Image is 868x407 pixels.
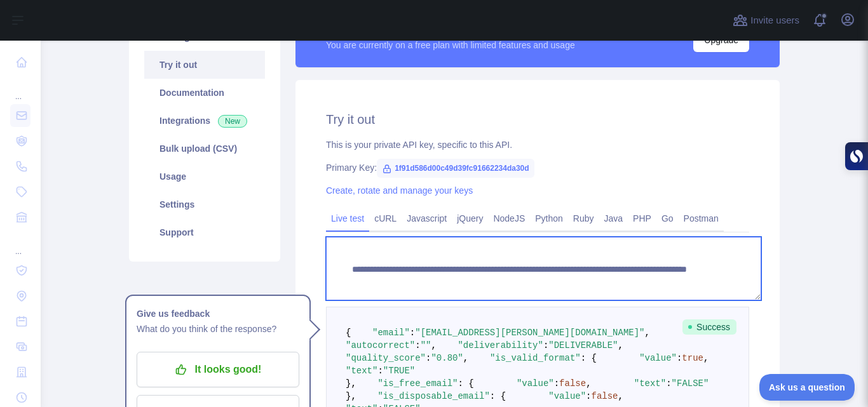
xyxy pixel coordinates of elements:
[377,391,489,401] span: "is_disposable_email"
[144,163,265,190] a: Usage
[759,374,855,401] iframe: Toggle Customer Support
[618,340,623,350] span: ,
[568,208,599,229] a: Ruby
[372,328,410,338] span: "email"
[369,208,402,229] a: cURL
[488,208,530,229] a: NodeJS
[530,208,568,229] a: Python
[377,378,458,389] span: "is_free_email"
[326,161,749,174] div: Primary Key:
[592,391,618,401] span: false
[656,208,679,229] a: Go
[346,378,356,389] span: },
[431,353,463,363] span: "0.80"
[402,208,452,229] a: Javascript
[618,391,623,401] span: ,
[137,306,299,321] h1: Give us feedback
[144,218,265,246] a: Support
[421,340,431,350] span: ""
[426,353,431,363] span: :
[137,321,299,337] p: What do you think of the response?
[599,208,628,229] a: Java
[326,138,749,151] div: This is your private API key, specific to this API.
[458,378,473,389] span: : {
[144,51,265,79] a: Try it out
[415,328,644,338] span: "[EMAIL_ADDRESS][PERSON_NAME][DOMAIN_NAME]"
[634,378,666,389] span: "text"
[326,39,575,51] div: You are currently on a free plan with limited features and usage
[682,353,703,363] span: true
[346,366,377,376] span: "text"
[581,353,597,363] span: : {
[326,110,749,128] h2: Try it out
[645,328,650,338] span: ,
[10,231,31,257] div: ...
[554,378,559,389] span: :
[548,391,586,401] span: "value"
[144,107,265,135] a: Integrations New
[679,208,724,229] a: Postman
[346,328,351,338] span: {
[452,208,488,229] a: jQuery
[682,319,736,335] span: Success
[703,353,709,363] span: ,
[458,340,543,350] span: "deliverability"
[326,185,473,196] a: Create, rotate and manage your keys
[326,208,369,229] a: Live test
[431,340,436,350] span: ,
[346,391,356,401] span: },
[666,378,671,389] span: :
[346,340,415,350] span: "autocorrect"
[346,353,426,363] span: "quality_score"
[586,378,591,389] span: ,
[548,340,618,350] span: "DELIVERABLE"
[10,76,31,102] div: ...
[144,190,265,218] a: Settings
[415,340,420,350] span: :
[490,391,506,401] span: : {
[410,328,415,338] span: :
[730,10,802,30] button: Invite users
[377,366,383,376] span: :
[144,135,265,163] a: Bulk upload (CSV)
[144,79,265,107] a: Documentation
[628,208,656,229] a: PHP
[586,391,591,401] span: :
[639,353,677,363] span: "value"
[218,115,247,128] span: New
[377,159,534,178] span: 1f91d586d00c49d39fc91662234da30d
[750,13,799,28] span: Invite users
[463,353,468,363] span: ,
[383,366,415,376] span: "TRUE"
[543,340,548,350] span: :
[559,378,586,389] span: false
[490,353,581,363] span: "is_valid_format"
[677,353,682,363] span: :
[672,378,709,389] span: "FALSE"
[517,378,554,389] span: "value"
